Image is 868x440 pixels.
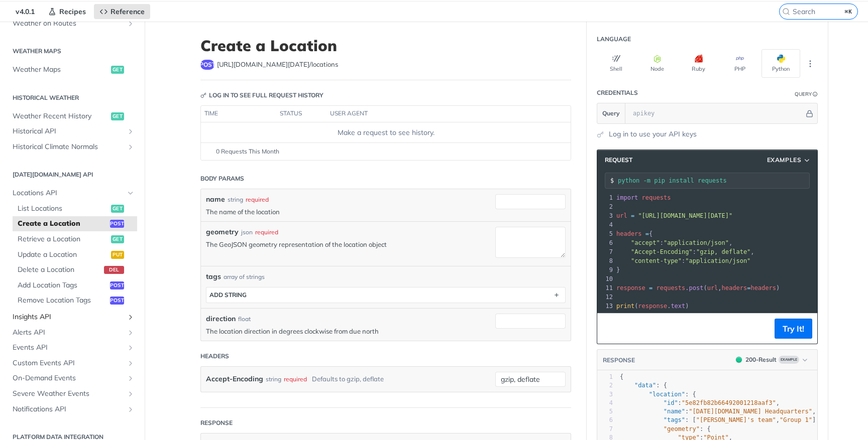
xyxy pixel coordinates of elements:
[664,408,685,415] span: "name"
[127,329,135,337] button: Show subpages for Alerts API
[649,391,685,398] span: "location"
[13,373,124,383] span: On-Demand Events
[720,49,759,78] button: PHP
[682,399,776,406] span: "5e82fb82b66492001218aaf3"
[59,7,86,16] span: Recipes
[620,382,667,389] span: : {
[8,124,137,139] a: Historical APIShow subpages for Historical API
[216,147,279,156] span: 0 Requests This Month
[13,142,124,152] span: Historical Climate Normals
[609,129,697,139] a: Log in to use your API keys
[127,405,135,413] button: Show subpages for Notifications API
[597,302,614,311] div: 13
[201,106,276,122] th: time
[689,284,704,291] span: post
[312,372,384,386] div: Defaults to gzip, deflate
[8,62,137,77] a: Weather Mapsget
[795,90,818,98] div: QueryInformation
[276,106,327,122] th: status
[206,287,565,303] button: ADD string
[689,408,812,415] span: "[DATE][DOMAIN_NAME] Headquarters"
[127,313,135,321] button: Show subpages for Insights API
[620,373,623,380] span: {
[18,296,107,306] span: Remove Location Tags
[616,284,645,291] span: response
[200,37,571,55] h1: Create a Location
[43,4,91,19] a: Recipes
[8,340,137,355] a: Events APIShow subpages for Events API
[8,139,137,155] a: Historical Climate NormalsShow subpages for Historical Climate Normals
[206,271,221,282] span: tags
[696,248,750,255] span: "gzip, deflate"
[616,194,638,201] span: import
[597,274,614,283] div: 10
[8,16,137,31] a: Weather on RoutesShow subpages for Weather on Routes
[255,228,278,237] div: required
[597,407,613,416] div: 5
[200,91,323,100] div: Log in to see full request history
[111,66,124,74] span: get
[631,212,634,219] span: =
[638,303,667,310] span: response
[206,240,490,249] p: The GeoJSON geometry representation of the location object
[111,251,124,259] span: put
[631,239,660,246] span: "accept"
[13,126,124,136] span: Historical API
[616,303,634,310] span: print
[13,278,137,293] a: Add Location Tagspost
[779,356,799,364] span: Example
[206,372,263,386] label: Accept-Encoding
[747,284,750,291] span: =
[200,352,229,361] div: Headers
[642,194,671,201] span: requests
[631,257,682,264] span: "content-type"
[722,284,747,291] span: headers
[664,399,678,406] span: "id"
[597,247,614,256] div: 7
[616,239,732,246] span: : ,
[616,212,627,219] span: url
[13,343,124,353] span: Events API
[616,284,780,291] span: . ( , )
[745,355,777,364] div: 200 - Result
[806,59,815,68] svg: More ellipsis
[209,291,247,299] div: ADD string
[795,90,812,98] div: Query
[13,188,124,198] span: Locations API
[200,418,233,427] div: Response
[616,257,750,264] span: :
[597,220,614,229] div: 4
[13,312,124,322] span: Insights API
[707,284,718,291] span: url
[8,47,137,56] h2: Weather Maps
[127,344,135,352] button: Show subpages for Events API
[782,8,790,16] svg: Search
[18,204,108,214] span: List Locations
[8,170,137,179] h2: [DATE][DOMAIN_NAME] API
[597,265,614,274] div: 9
[241,228,253,237] div: json
[127,189,135,197] button: Hide subpages for Locations API
[246,195,269,204] div: required
[18,250,108,260] span: Update a Location
[620,399,780,406] span: : ,
[127,143,135,151] button: Show subpages for Historical Climate Normals
[731,355,812,365] button: 200200-ResultExample
[206,327,490,336] p: The location direction in degrees clockwise from due north
[597,229,614,238] div: 5
[127,390,135,398] button: Show subpages for Severe Weather Events
[602,321,616,336] button: Copy to clipboard
[775,319,812,339] button: Try It!
[8,310,137,325] a: Insights APIShow subpages for Insights API
[18,265,101,275] span: Delete a Location
[8,371,137,386] a: On-Demand EventsShow subpages for On-Demand Events
[13,232,137,247] a: Retrieve a Locationget
[13,216,137,231] a: Create a Locationpost
[110,281,124,289] span: post
[18,234,108,244] span: Retrieve a Location
[206,194,225,205] label: name
[228,195,243,204] div: string
[13,247,137,262] a: Update a Locationput
[18,280,107,290] span: Add Location Tags
[620,425,711,432] span: : {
